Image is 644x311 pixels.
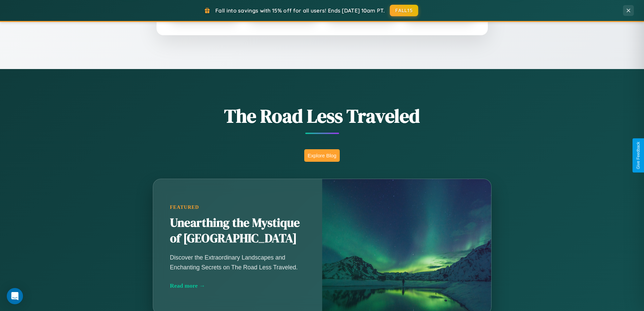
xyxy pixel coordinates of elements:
div: Give Feedback [636,142,641,169]
button: Explore Blog [304,149,340,162]
div: Featured [170,204,305,210]
h1: The Road Less Traveled [119,103,525,129]
button: FALL15 [390,5,418,16]
span: Fall into savings with 15% off for all users! Ends [DATE] 10am PT. [215,7,385,14]
h2: Unearthing the Mystique of [GEOGRAPHIC_DATA] [170,215,305,246]
p: Discover the Extraordinary Landscapes and Enchanting Secrets on The Road Less Traveled. [170,253,305,272]
div: Open Intercom Messenger [7,288,23,304]
div: Read more → [170,282,305,289]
